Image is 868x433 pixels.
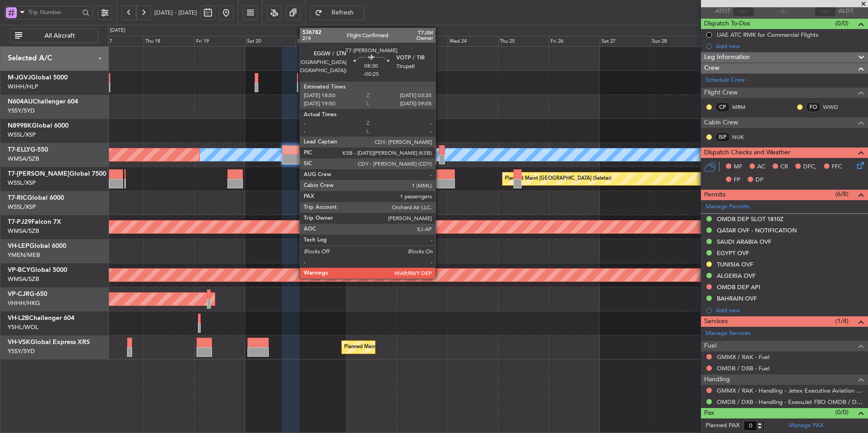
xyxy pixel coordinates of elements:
a: OMDB / DXB - Handling - ExecuJet FBO OMDB / DXB [717,398,863,406]
span: FP [734,176,740,185]
a: VHHH/HKG [8,299,40,307]
span: M-JGVJ [8,74,31,81]
a: Manage Services [705,329,751,338]
span: VP-BCY [8,267,30,273]
div: OMDB DEP API [717,283,760,291]
div: Add new [716,306,863,314]
a: WSSL/XSP [8,179,36,187]
span: VH-VSK [8,339,30,345]
span: Services [704,316,728,327]
a: NUK [732,133,753,141]
div: Thu 25 [498,36,549,47]
a: GMMX / RAK - Handling - Jetex Executive Aviation GMMX / RAK [717,387,863,394]
div: Wed 17 [93,36,144,47]
span: T7-PJ29 [8,219,31,225]
a: YSSY/SYD [8,347,35,355]
span: All Aircraft [24,33,95,39]
span: (1/4) [835,316,848,326]
div: QATAR OVF - NOTIFICATION [717,226,797,234]
a: YSSY/SYD [8,107,35,115]
a: N8998KGlobal 6000 [8,123,69,129]
span: MF [734,162,742,172]
div: Planned Maint [GEOGRAPHIC_DATA] (Seletar) [505,172,612,186]
a: T7-ELLYG-550 [8,147,48,153]
span: N604AU [8,98,33,105]
span: Pax [704,408,714,418]
div: [DATE] [110,27,125,34]
div: Fri 26 [549,36,600,47]
a: MRM [732,103,753,111]
span: DFC, [803,162,817,172]
button: Refresh [310,5,365,20]
a: N604AUChallenger 604 [8,98,78,105]
div: Sat 20 [245,36,296,47]
a: M-JGVJGlobal 5000 [8,74,68,81]
div: TUNISIA OVF [717,261,753,268]
span: FFC [832,162,842,172]
a: VH-L2BChallenger 604 [8,315,74,321]
a: Manage PAX [789,421,824,430]
span: Permits [704,190,725,200]
a: VP-CJRG-650 [8,291,47,297]
button: All Aircraft [10,29,99,43]
div: Fri 19 [194,36,245,47]
a: T7-RICGlobal 6000 [8,195,64,201]
span: ALDT [838,7,853,16]
a: GMMX / RAK - Fuel [717,353,769,361]
span: Leg Information [704,52,750,63]
div: UAE ATC RMK for Commercial Flights [717,31,819,39]
a: VH-LEPGlobal 6000 [8,243,66,249]
div: ISP [715,132,730,142]
div: Sat 27 [600,36,651,47]
div: Sun 28 [650,36,701,47]
a: YMEN/MEB [8,251,40,259]
span: (0/0) [835,19,848,28]
span: Refresh [324,10,361,16]
a: WWD [823,103,843,111]
a: WMSA/SZB [8,155,39,163]
span: VH-L2B [8,315,29,321]
span: VP-CJR [8,291,30,297]
div: BAHRAIN OVF [717,295,757,302]
div: EGYPT OVF [717,249,749,257]
div: ALGERIA OVF [717,272,755,280]
div: CP [715,102,730,112]
a: Schedule Crew [705,76,745,85]
a: YSHL/WOL [8,323,39,331]
span: T7-[PERSON_NAME] [8,171,69,177]
input: Trip Number [28,5,79,19]
div: Sun 21 [296,36,346,47]
div: Planned Maint Sydney ([PERSON_NAME] Intl) [344,340,449,354]
div: FO [806,102,821,112]
span: Handling [704,374,730,385]
a: WSSL/XSP [8,131,36,139]
span: VH-LEP [8,243,30,249]
div: Wed 24 [448,36,498,47]
span: DP [755,176,764,185]
span: Flight Crew [704,88,738,98]
span: Cabin Crew [704,118,738,128]
a: WMSA/SZB [8,275,39,283]
a: VP-BCYGlobal 5000 [8,267,67,273]
a: WMSA/SZB [8,227,39,235]
span: Crew [704,63,720,74]
span: T7-ELLY [8,147,30,153]
a: WIHH/HLP [8,83,38,91]
div: OMDB DEP SLOT 1810Z [717,215,784,223]
div: Mon 22 [346,36,397,47]
span: [DATE] - [DATE] [154,9,197,17]
div: Add new [716,42,863,50]
span: Fuel [704,341,716,351]
a: VH-VSKGlobal Express XRS [8,339,90,345]
a: T7-[PERSON_NAME]Global 7500 [8,171,106,177]
div: SAUDI ARABIA OVF [717,238,771,246]
div: Thu 18 [143,36,194,47]
a: WSSL/XSP [8,203,36,211]
a: T7-PJ29Falcon 7X [8,219,61,225]
a: OMDB / DXB - Fuel [717,364,769,372]
span: N8998K [8,123,32,129]
input: --:-- [733,6,755,17]
span: T7-RIC [8,195,27,201]
span: CR [780,162,788,172]
span: AC [757,162,765,172]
